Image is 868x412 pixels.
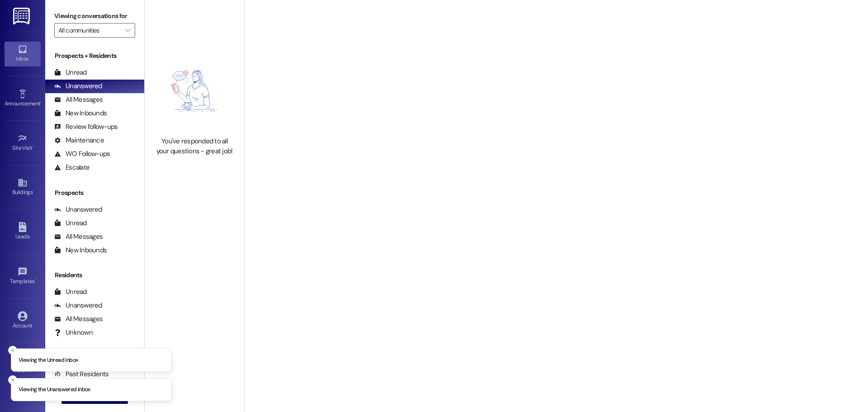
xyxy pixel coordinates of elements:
[155,50,234,132] img: empty-state
[19,386,90,394] p: Viewing the Unanswered inbox
[54,149,110,159] div: WO Follow-ups
[8,346,17,355] button: Close toast
[5,219,41,244] a: Leads
[5,175,41,199] a: Buildings
[54,205,102,214] div: Unanswered
[125,27,130,34] i: 
[54,95,103,104] div: All Messages
[13,8,32,24] img: ResiDesk Logo
[35,277,36,283] span: •
[54,81,102,91] div: Unanswered
[8,375,17,384] button: Close toast
[54,122,118,132] div: Review follow-ups
[45,270,144,280] div: Residents
[5,131,41,155] a: Site Visit •
[54,136,104,145] div: Maintenance
[33,143,34,150] span: •
[58,23,121,38] input: All communities
[54,287,87,297] div: Unread
[54,232,103,242] div: All Messages
[54,218,87,228] div: Unread
[54,68,87,77] div: Unread
[45,188,144,198] div: Prospects
[40,99,42,105] span: •
[45,51,144,61] div: Prospects + Residents
[54,301,102,310] div: Unanswered
[54,328,93,337] div: Unknown
[54,109,107,118] div: New Inbounds
[54,9,135,23] label: Viewing conversations for
[5,308,41,333] a: Account
[54,314,103,324] div: All Messages
[5,42,41,66] a: Inbox
[19,356,78,364] p: Viewing the Unread inbox
[54,163,90,172] div: Escalate
[5,264,41,289] a: Templates •
[5,353,41,377] a: Support
[54,246,107,255] div: New Inbounds
[155,137,234,156] div: You've responded to all your questions - great job!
